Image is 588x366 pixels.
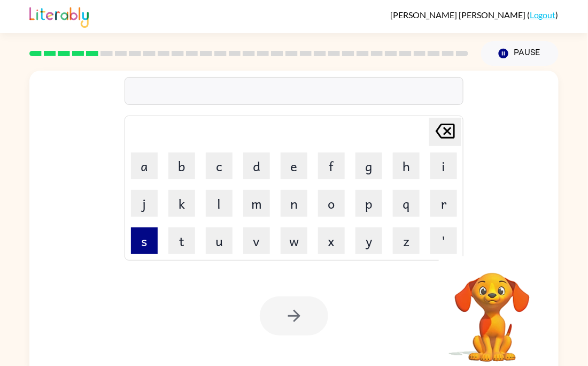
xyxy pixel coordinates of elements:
[168,227,195,254] button: t
[390,10,559,20] div: ( )
[206,227,233,254] button: u
[393,227,420,254] button: z
[355,227,382,254] button: y
[430,190,457,217] button: r
[530,10,556,20] a: Logout
[318,190,345,217] button: o
[393,190,420,217] button: q
[168,190,195,217] button: k
[355,190,382,217] button: p
[430,227,457,254] button: '
[393,152,420,179] button: h
[481,41,559,66] button: Pause
[243,190,270,217] button: m
[430,152,457,179] button: i
[168,152,195,179] button: b
[390,10,527,20] span: [PERSON_NAME] [PERSON_NAME]
[281,190,307,217] button: n
[243,152,270,179] button: d
[281,227,307,254] button: w
[243,227,270,254] button: v
[318,227,345,254] button: x
[131,227,158,254] button: s
[281,152,307,179] button: e
[355,152,382,179] button: g
[131,152,158,179] button: a
[131,190,158,217] button: j
[439,256,546,363] video: Your browser must support playing .mp4 files to use Literably. Please try using another browser.
[318,152,345,179] button: f
[206,190,233,217] button: l
[206,152,233,179] button: c
[29,4,89,28] img: Literably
